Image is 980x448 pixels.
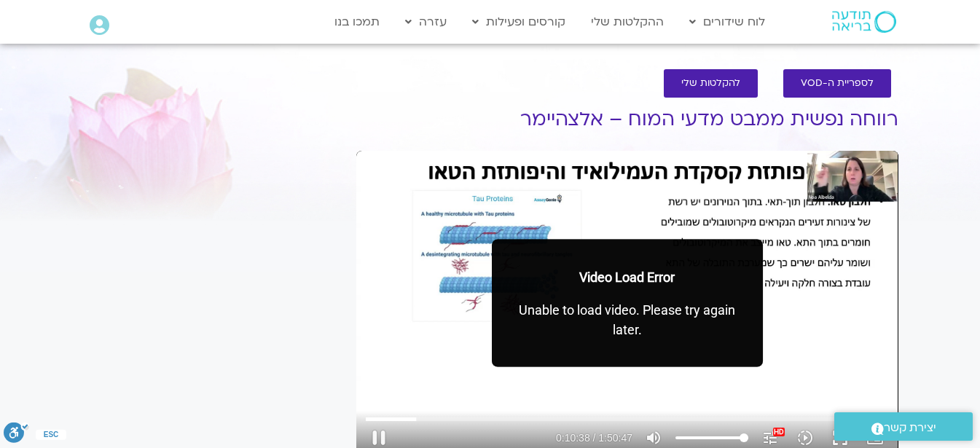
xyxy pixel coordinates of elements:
[682,8,772,36] a: לוח שידורים
[801,78,874,89] span: לספריית ה-VOD
[398,8,454,36] a: עזרה
[327,8,387,36] a: תמכו בנו
[465,8,573,36] a: קורסים ופעילות
[356,109,898,130] h1: רווחה נפשית ממבט מדעי המוח – אלצהיימר
[584,8,671,36] a: ההקלטות שלי
[834,412,973,441] a: יצירת קשר
[884,418,936,438] span: יצירת קשר
[664,69,758,98] a: להקלטות שלי
[783,69,891,98] a: לספריית ה-VOD
[681,78,740,89] span: להקלטות שלי
[832,11,896,33] img: תודעה בריאה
